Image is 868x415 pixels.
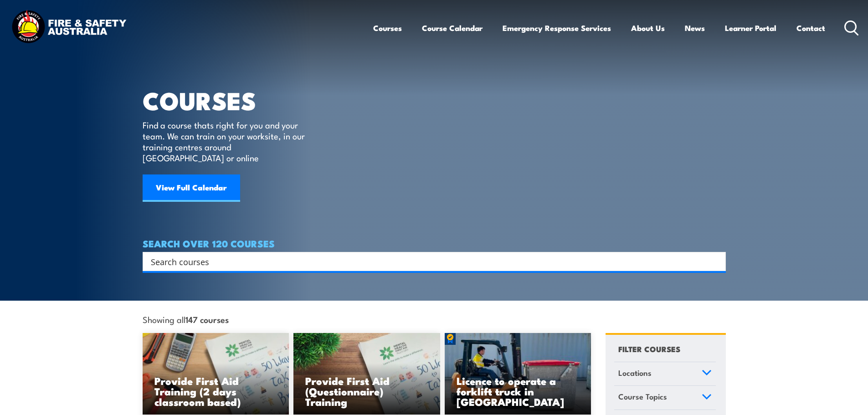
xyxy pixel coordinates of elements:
a: Contact [796,16,825,40]
a: Locations [614,362,716,386]
a: Licence to operate a forklift truck in [GEOGRAPHIC_DATA] [445,333,591,415]
a: Course Calendar [422,16,483,40]
span: Showing all [143,314,229,324]
a: Emergency Response Services [503,16,611,40]
span: Course Topics [618,390,667,403]
strong: 147 courses [185,313,229,325]
a: Learner Portal [725,16,776,40]
img: Mental Health First Aid Training (Standard) – Classroom [143,333,289,415]
img: Mental Health First Aid Training (Standard) – Blended Classroom [293,333,440,415]
p: Find a course thats right for you and your team. We can train on your worksite, in our training c... [143,119,309,163]
h1: COURSES [143,89,318,111]
a: Course Topics [614,386,716,410]
button: Search magnifier button [710,255,723,268]
h3: Licence to operate a forklift truck in [GEOGRAPHIC_DATA] [457,375,580,407]
h4: SEARCH OVER 120 COURSES [143,238,726,248]
h3: Provide First Aid Training (2 days classroom based) [154,375,277,407]
h4: FILTER COURSES [618,343,680,355]
span: Locations [618,367,652,379]
a: Provide First Aid Training (2 days classroom based) [143,333,289,415]
a: News [685,16,705,40]
img: Licence to operate a forklift truck Training [445,333,591,415]
form: Search form [153,255,708,268]
a: View Full Calendar [143,174,240,202]
a: Provide First Aid (Questionnaire) Training [293,333,440,415]
a: About Us [631,16,665,40]
a: Courses [373,16,402,40]
input: Search input [151,255,706,268]
h3: Provide First Aid (Questionnaire) Training [305,375,428,407]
